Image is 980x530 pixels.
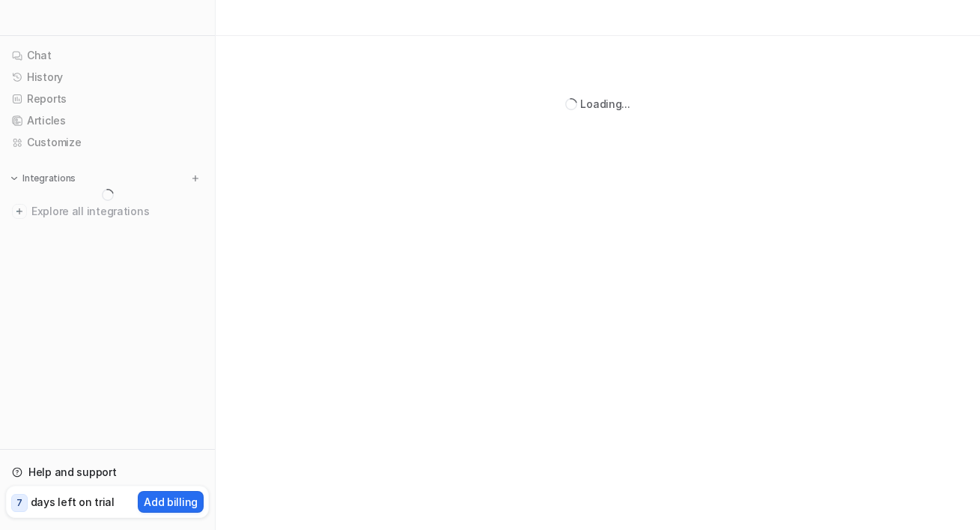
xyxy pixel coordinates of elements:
a: Reports [6,88,209,109]
p: Add billing [144,494,198,510]
a: Help and support [6,462,209,483]
a: Explore all integrations [6,201,209,222]
a: Articles [6,110,209,131]
p: 7 [16,496,22,510]
a: History [6,67,209,88]
div: Loading... [580,96,630,112]
img: explore all integrations [12,204,27,219]
p: Integrations [22,172,76,184]
span: Explore all integrations [31,199,203,223]
img: menu_add.svg [190,173,201,184]
a: Chat [6,45,209,66]
p: days left on trial [31,494,115,510]
button: Integrations [6,171,80,186]
a: Customize [6,132,209,153]
img: expand menu [9,173,19,184]
button: Add billing [138,491,204,513]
